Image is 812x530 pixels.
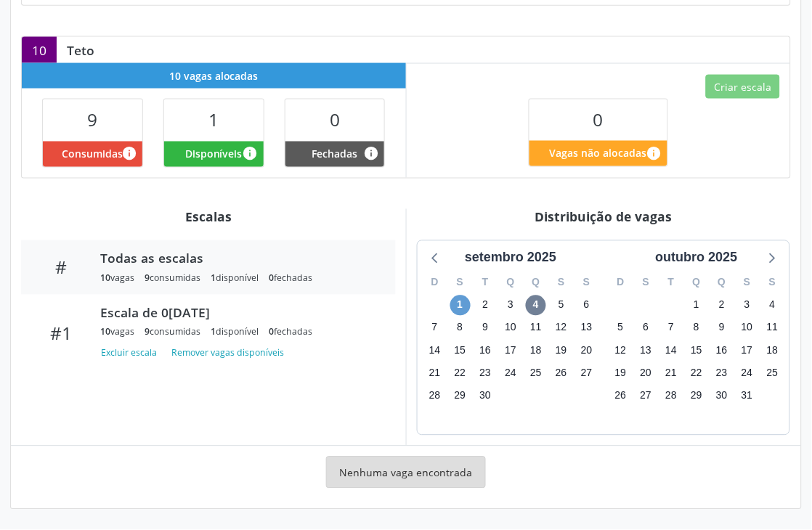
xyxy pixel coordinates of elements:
[526,341,546,361] span: quinta-feira, 18 de setembro de 2025
[636,341,657,361] span: segunda-feira, 13 de outubro de 2025
[636,318,657,338] span: segunda-feira, 6 de outubro de 2025
[422,272,447,294] div: D
[549,272,575,294] div: S
[450,386,471,406] span: segunda-feira, 29 de setembro de 2025
[712,318,732,338] span: quinta-feira, 9 de outubro de 2025
[551,295,572,316] span: sexta-feira, 5 de setembro de 2025
[447,272,473,294] div: S
[87,108,97,132] span: 9
[551,363,572,383] span: sexta-feira, 26 de setembro de 2025
[661,318,681,338] span: terça-feira, 7 de outubro de 2025
[646,146,662,162] i: Quantidade de vagas restantes do teto de vagas
[121,146,137,162] i: Vagas alocadas que possuem marcações associadas
[608,272,633,294] div: D
[650,248,744,268] div: outubro 2025
[611,341,631,361] span: domingo, 12 de outubro de 2025
[763,363,783,383] span: sábado, 25 de outubro de 2025
[737,386,758,406] span: sexta-feira, 31 de outubro de 2025
[661,363,681,383] span: terça-feira, 21 de outubro de 2025
[686,318,707,338] span: quarta-feira, 8 de outubro de 2025
[661,386,681,406] span: terça-feira, 28 de outubro de 2025
[269,272,274,285] span: 0
[211,326,259,338] div: disponível
[450,318,471,338] span: segunda-feira, 8 de setembro de 2025
[526,295,546,316] span: quinta-feira, 4 de setembro de 2025
[211,326,216,338] span: 1
[417,209,792,225] div: Distribuição de vagas
[526,363,546,383] span: quinta-feira, 25 de setembro de 2025
[326,457,486,489] div: Nenhuma vaga encontrada
[473,272,498,294] div: T
[243,146,259,162] i: Vagas alocadas e sem marcações associadas
[269,326,274,338] span: 0
[450,363,471,383] span: segunda-feira, 22 de setembro de 2025
[145,326,200,338] div: consumidas
[686,363,707,383] span: quarta-feira, 22 de outubro de 2025
[500,295,521,316] span: quarta-feira, 3 de setembro de 2025
[593,108,604,132] span: 0
[577,363,597,383] span: sábado, 27 de setembro de 2025
[425,386,445,406] span: domingo, 28 de setembro de 2025
[145,326,150,338] span: 9
[737,318,758,338] span: sexta-feira, 10 de outubro de 2025
[31,257,90,278] div: #
[611,363,631,383] span: domingo, 19 de outubro de 2025
[686,341,707,361] span: quarta-feira, 15 de outubro de 2025
[500,363,521,383] span: quarta-feira, 24 de setembro de 2025
[735,272,760,294] div: S
[611,318,631,338] span: domingo, 5 de outubro de 2025
[62,147,123,162] span: Consumidas
[577,318,597,338] span: sábado, 13 de setembro de 2025
[475,318,495,338] span: terça-feira, 9 de setembro de 2025
[450,341,471,361] span: segunda-feira, 15 de setembro de 2025
[524,272,549,294] div: Q
[100,326,134,338] div: vagas
[185,147,243,162] span: Disponíveis
[712,363,732,383] span: quinta-feira, 23 de outubro de 2025
[22,37,57,63] div: 10
[500,318,521,338] span: quarta-feira, 10 de setembro de 2025
[577,295,597,316] span: sábado, 6 de setembro de 2025
[500,341,521,361] span: quarta-feira, 17 de setembro de 2025
[330,108,340,132] span: 0
[712,386,732,406] span: quinta-feira, 30 de outubro de 2025
[475,341,495,361] span: terça-feira, 16 de setembro de 2025
[166,343,290,363] button: Remover vagas disponíveis
[22,63,406,89] div: 10 vagas alocadas
[661,341,681,361] span: terça-feira, 14 de outubro de 2025
[686,386,707,406] span: quarta-feira, 29 de outubro de 2025
[712,341,732,361] span: quinta-feira, 16 de outubro de 2025
[100,272,134,285] div: vagas
[100,272,110,285] span: 10
[269,326,312,338] div: fechadas
[686,295,707,316] span: quarta-feira, 1 de outubro de 2025
[551,318,572,338] span: sexta-feira, 12 de setembro de 2025
[459,248,562,268] div: setembro 2025
[763,341,783,361] span: sábado, 18 de outubro de 2025
[550,146,647,161] span: Vagas não alocadas
[551,341,572,361] span: sexta-feira, 19 de setembro de 2025
[312,147,358,162] span: Fechadas
[57,42,105,58] div: Teto
[208,108,219,132] span: 1
[211,272,259,285] div: disponível
[475,295,495,316] span: terça-feira, 2 de setembro de 2025
[100,326,110,338] span: 10
[498,272,524,294] div: Q
[475,363,495,383] span: terça-feira, 23 de setembro de 2025
[577,341,597,361] span: sábado, 20 de setembro de 2025
[269,272,312,285] div: fechadas
[659,272,684,294] div: T
[425,341,445,361] span: domingo, 14 de setembro de 2025
[737,341,758,361] span: sexta-feira, 17 de outubro de 2025
[712,295,732,316] span: quinta-feira, 2 de outubro de 2025
[574,272,599,294] div: S
[737,363,758,383] span: sexta-feira, 24 de outubro de 2025
[425,363,445,383] span: domingo, 21 de setembro de 2025
[710,272,735,294] div: Q
[763,318,783,338] span: sábado, 11 de outubro de 2025
[684,272,710,294] div: Q
[611,386,631,406] span: domingo, 26 de outubro de 2025
[763,295,783,316] span: sábado, 4 de outubro de 2025
[636,363,657,383] span: segunda-feira, 20 de outubro de 2025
